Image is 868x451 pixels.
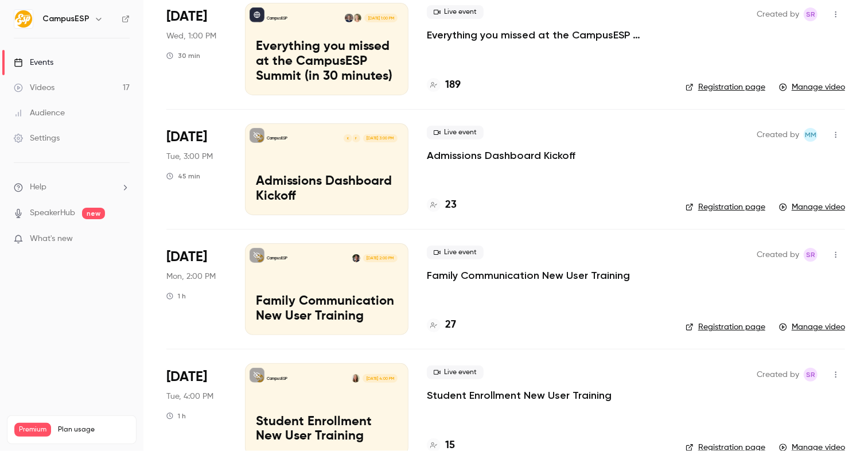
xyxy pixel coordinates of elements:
textarea: Message… [10,352,220,371]
span: Live event [427,366,484,379]
button: go back [7,5,29,26]
a: Registration page [686,81,765,93]
a: 27 [427,317,456,333]
a: 23 [427,197,457,213]
div: Audience [14,107,65,119]
a: Everything you missed at the CampusESP Summit (in 30 minutes)CampusESPLeslie GaleDave Becker[DATE... [245,3,408,95]
div: Settings [14,133,60,144]
img: Leslie Gale [353,14,361,22]
h1: Luuk [56,6,77,14]
img: CampusESP [14,10,33,28]
a: Manage video [779,81,845,93]
span: Live event [427,5,484,19]
span: Tue, 4:00 PM [166,391,213,402]
button: Upload attachment [55,376,64,385]
button: Send a message… [197,371,215,390]
p: Student Enrollment New User Training [256,415,398,445]
div: wooopsmy colleague [PERSON_NAME], but it's done now!Luuk • [DATE] [9,269,188,317]
a: Admissions Dashboard KickoffCampusESPFK[DATE] 3:00 PMAdmissions Dashboard Kickoff [245,123,408,215]
p: Family Communication New User Training [256,294,398,324]
a: 189 [427,77,461,93]
img: Dave Becker [345,14,353,22]
div: yep we'll do it! :) [9,61,95,86]
span: [DATE] [166,7,207,26]
div: 1 h [166,411,186,421]
p: Everything you missed at the CampusESP Summit (in 30 minutes) [256,40,398,84]
span: [DATE] 3:00 PM [363,134,397,142]
div: Events [14,57,53,68]
span: Created by [757,128,799,142]
div: Jun 24 Tue, 3:00 PM (America/New York) [166,123,227,215]
div: K [343,134,352,143]
span: SR [806,7,815,21]
img: Melissa Simms [352,254,360,262]
div: [DATE] [9,95,220,111]
span: Help [30,181,46,193]
div: Luuk says… [9,111,220,156]
span: Live event [427,246,484,259]
span: Premium [14,423,51,437]
span: [DATE] [166,128,207,146]
span: Created by [757,368,799,382]
a: Family Communication New User TrainingCampusESPMelissa Simms[DATE] 2:00 PMFamily Communication Ne... [245,243,408,335]
div: Jun 16 Mon, 2:00 PM (America/New York) [166,243,227,335]
div: 1 h [166,291,186,301]
div: Close [201,5,222,25]
a: Everything you missed at the CampusESP Summit (in 30 minutes) [427,28,667,42]
span: new [82,208,105,219]
div: hey there, all webinars have been replaced 😉 [18,118,179,140]
a: Registration page [686,321,765,333]
div: all good -- thank you! [125,344,211,356]
span: [DATE] [166,368,207,386]
span: Created by [757,248,799,262]
span: [DATE] 1:00 PM [364,14,397,22]
p: Active 1h ago [56,14,107,26]
a: Registration page [686,201,765,213]
a: Manage video [779,321,845,333]
div: hey there, all webinars have been replaced 😉 [9,111,188,147]
img: Mairin Matthews [352,374,360,382]
button: Gif picker [36,376,45,385]
span: Mairin Matthews [804,128,818,142]
div: user says… [9,5,220,61]
span: Wed, 1:00 PM [166,30,216,42]
span: [DATE] 2:00 PM [363,254,397,262]
span: Tue, 3:00 PM [166,151,213,162]
span: MM [805,128,816,142]
span: Stephanie Robinson [804,7,818,21]
span: Stephanie Robinson [804,368,818,382]
span: Mon, 2:00 PM [166,271,216,282]
div: Thank you! I also added a separate tab with Past videos I would love to have moved over too. Are ... [50,163,211,253]
li: help-dropdown-opener [14,181,130,193]
h6: CampusESP [42,13,89,25]
div: F [352,134,361,143]
p: Admissions Dashboard Kickoff [256,174,398,204]
span: [DATE] 4:00 PM [363,374,397,382]
h4: 23 [445,197,457,213]
span: Live event [427,126,484,139]
div: Videos [14,82,55,94]
a: Family Communication New User Training [427,269,630,282]
span: [DATE] [166,248,207,266]
h4: 27 [445,317,456,333]
button: Emoji picker [18,376,27,385]
button: Home [180,5,201,26]
span: Stephanie Robinson [804,248,818,262]
div: my colleague [PERSON_NAME], but it's done now! [18,287,179,310]
span: What's new [30,233,73,245]
h4: 189 [445,77,461,93]
div: user says… [9,337,220,376]
div: Luuk • [DATE] [18,319,67,326]
span: Created by [757,7,799,21]
a: Student Enrollment New User Training [427,388,612,402]
img: Profile image for Luuk [33,6,51,25]
div: Jul 9 Wed, 1:00 PM (America/New York) [166,3,227,95]
p: CampusESP [267,376,287,382]
p: CampusESP [267,15,287,21]
a: Admissions Dashboard Kickoff [427,149,575,162]
span: SR [806,368,815,382]
div: Luuk says… [9,61,220,95]
div: Thank you! I also added a separate tab with Past videos I would love to have moved over too. Are ... [41,156,220,260]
